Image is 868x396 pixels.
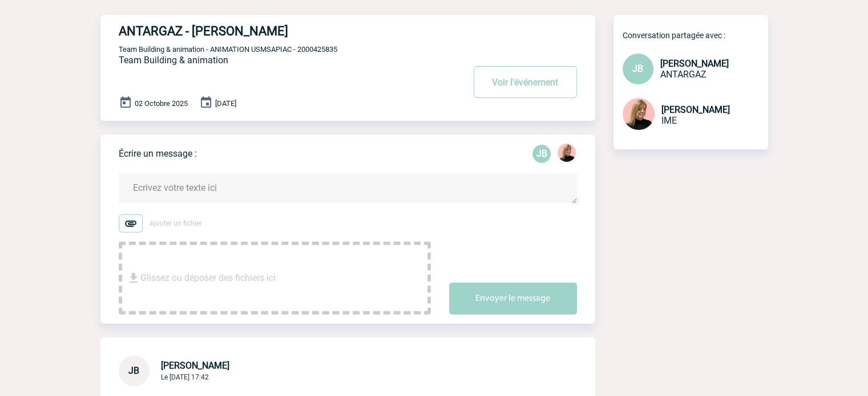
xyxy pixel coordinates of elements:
[127,271,140,285] img: file_download.svg
[661,104,730,115] span: [PERSON_NAME]
[119,148,197,159] p: Écrire un message :
[119,45,337,54] span: Team Building & animation - ANIMATION USMSAPIAC - 2000425835
[558,144,576,162] img: 131233-0.png
[119,55,228,66] span: Team Building & animation
[632,63,643,74] span: JB
[623,31,768,40] p: Conversation partagée avec :
[558,144,576,164] div: Estelle PERIOU
[660,69,706,80] span: ANTARGAZ
[623,98,655,130] img: 131233-0.png
[128,365,139,376] span: JB
[474,66,577,98] button: Voir l'événement
[532,145,551,163] p: JB
[150,219,202,227] span: Ajouter un fichier
[449,283,577,315] button: Envoyer le message
[532,145,551,163] div: Jérémy BIDAUT
[215,99,236,108] span: [DATE]
[135,99,188,108] span: 02 Octobre 2025
[161,373,209,381] span: Le [DATE] 17:42
[661,115,677,126] span: IME
[119,24,430,38] h4: ANTARGAZ - [PERSON_NAME]
[161,360,229,371] span: [PERSON_NAME]
[140,250,276,307] span: Glissez ou déposer des fichiers ici
[660,58,729,69] span: [PERSON_NAME]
